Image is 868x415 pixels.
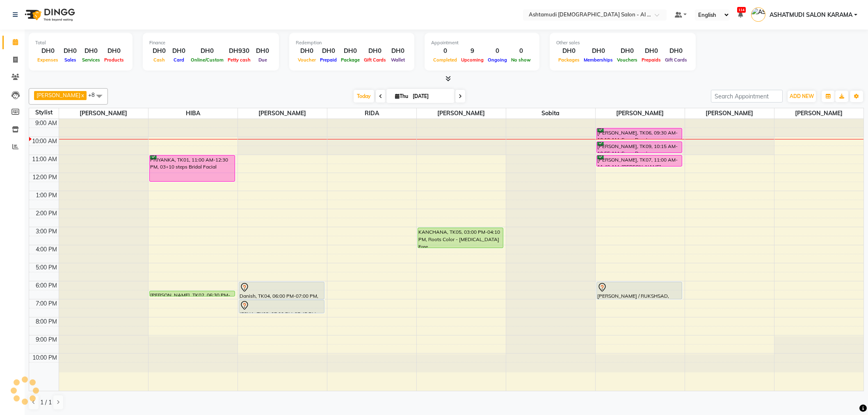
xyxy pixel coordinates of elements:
img: ASHATMUDI SALON KARAMA [751,7,765,22]
span: Voucher [296,57,318,63]
div: 10:00 PM [31,353,59,362]
div: DH0 [339,46,362,56]
div: 5:00 PM [34,263,59,272]
div: DH930 [226,46,253,56]
div: [PERSON_NAME], TK07, 11:00 AM-11:40 AM, [PERSON_NAME] [597,155,682,166]
div: 0 [431,46,459,56]
span: Online/Custom [189,57,226,63]
span: [PERSON_NAME] [774,108,864,119]
div: 6:00 PM [34,281,59,290]
div: 10:00 AM [30,137,59,146]
div: 9:00 AM [34,119,59,128]
div: DH0 [362,46,388,56]
div: [PERSON_NAME], TK02, 06:30 PM-06:50 PM, Eyebrow Threading [150,291,235,296]
div: DH0 [640,46,663,56]
span: Services [80,57,102,63]
span: [PERSON_NAME] [238,108,327,119]
div: DH0 [556,46,582,56]
span: Wallet [389,57,407,63]
div: DH0 [318,46,339,56]
div: 8:00 PM [34,317,59,326]
div: Total [35,39,126,46]
span: Upcoming [459,57,486,63]
div: Redemption [296,39,408,46]
span: HIBA [148,108,238,119]
div: DH0 [102,46,126,56]
div: DH0 [615,46,640,56]
span: Completed [431,57,459,63]
div: Stylist [29,108,59,117]
div: DH0 [388,46,408,56]
span: 1 / 1 [40,398,52,407]
div: 0 [486,46,509,56]
div: DH0 [582,46,615,56]
span: Cash [151,57,167,63]
div: 1:00 PM [34,191,59,200]
a: 114 [738,11,743,18]
div: DH0 [60,46,80,56]
span: Expenses [35,57,60,63]
div: JESNA, TK03, 07:00 PM-07:45 PM, Classic Pedicure [239,300,324,313]
button: ADD NEW [788,91,816,102]
span: ADD NEW [790,93,814,99]
div: PRIYANKA, TK01, 11:00 AM-12:30 PM, 03+10 steps Bridal Facial [150,155,235,181]
span: RIDA [327,108,416,119]
span: [PERSON_NAME] [417,108,506,119]
span: Today [354,90,374,103]
span: [PERSON_NAME] [59,108,148,119]
span: 114 [737,7,746,13]
span: [PERSON_NAME] [37,92,80,98]
span: Package [339,57,362,63]
div: DH0 [80,46,102,56]
input: 2025-09-04 [410,90,451,103]
a: x [80,92,84,98]
div: DH0 [253,46,272,56]
div: Finance [149,39,272,46]
span: Prepaids [640,57,663,63]
div: Other sales [556,39,689,46]
span: ASHATMUDI SALON KARAMA [770,11,852,19]
span: Prepaid [318,57,339,63]
span: Gift Cards [362,57,388,63]
span: Thu [393,93,410,99]
div: DH0 [35,46,60,56]
div: 3:00 PM [34,227,59,236]
div: DH0 [296,46,318,56]
div: Appointment [431,39,533,46]
span: Memberships [582,57,615,63]
div: [PERSON_NAME] / RUKSHSAD, TK08, 06:00 PM-07:00 PM, Relaxing Massage [597,282,682,299]
span: Products [102,57,126,63]
span: Vouchers [615,57,640,63]
div: DH0 [663,46,689,56]
div: 7:00 PM [34,299,59,308]
span: +8 [88,91,101,98]
div: 2:00 PM [34,209,59,218]
span: Sobita [506,108,595,119]
img: logo [21,3,77,26]
div: DH0 [149,46,169,56]
div: DH0 [169,46,189,56]
div: 4:00 PM [34,245,59,254]
div: [PERSON_NAME], TK09, 10:15 AM-10:55 AM, Saree Draping [597,142,682,153]
span: Petty cash [226,57,253,63]
span: Packages [556,57,582,63]
div: 0 [509,46,533,56]
span: Ongoing [486,57,509,63]
span: Gift Cards [663,57,689,63]
div: DH0 [189,46,226,56]
div: KANCHANA, TK05, 03:00 PM-04:10 PM, Roots Color - [MEDICAL_DATA] Free [418,228,503,248]
span: [PERSON_NAME] [596,108,685,119]
div: [PERSON_NAME], TK06, 09:30 AM-10:10 AM, Saree Draping [597,128,682,139]
div: 9 [459,46,486,56]
input: Search Appointment [711,90,783,103]
div: 9:00 PM [34,335,59,344]
span: Sales [62,57,78,63]
span: No show [509,57,533,63]
span: [PERSON_NAME] [685,108,774,119]
div: Danish, TK04, 06:00 PM-07:00 PM, Deep Tissue Massage [239,282,324,299]
span: Due [256,57,269,63]
span: Card [171,57,186,63]
div: 12:00 PM [31,173,59,182]
div: 11:00 AM [30,155,59,164]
